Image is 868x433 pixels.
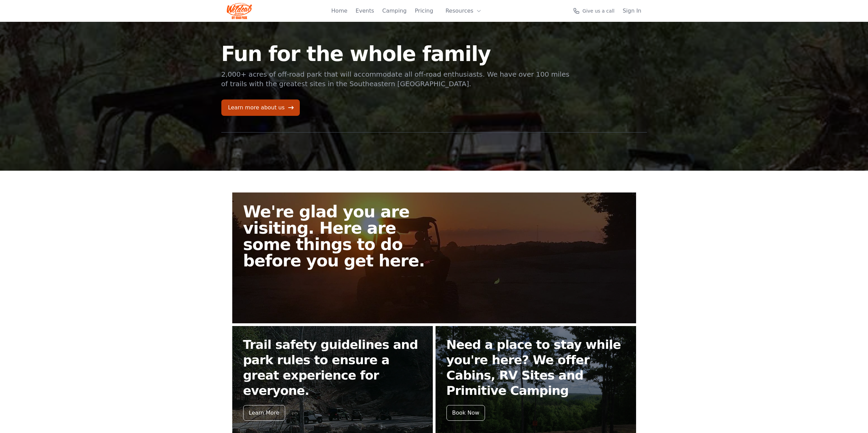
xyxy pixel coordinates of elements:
a: Pricing [415,7,433,15]
button: Resources [441,4,486,18]
a: Camping [382,7,407,15]
a: We're glad you are visiting. Here are some things to do before you get here. [232,192,636,323]
img: Wildcat Logo [227,3,252,19]
a: Learn more about us [221,99,300,116]
a: Give us a call [573,7,615,14]
a: Home [331,7,347,15]
h2: We're glad you are visiting. Here are some things to do before you get here. [243,203,440,269]
span: Give us a call [583,7,615,14]
div: Book Now [446,405,485,421]
h1: Fun for the whole family [221,44,571,64]
div: Learn More [243,405,285,421]
a: Events [356,7,374,15]
p: 2,000+ acres of off-road park that will accommodate all off-road enthusiasts. We have over 100 mi... [221,69,571,89]
a: Sign In [623,7,642,15]
h2: Trail safety guidelines and park rules to ensure a great experience for everyone. [243,337,422,398]
h2: Need a place to stay while you're here? We offer Cabins, RV Sites and Primitive Camping [446,337,625,398]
